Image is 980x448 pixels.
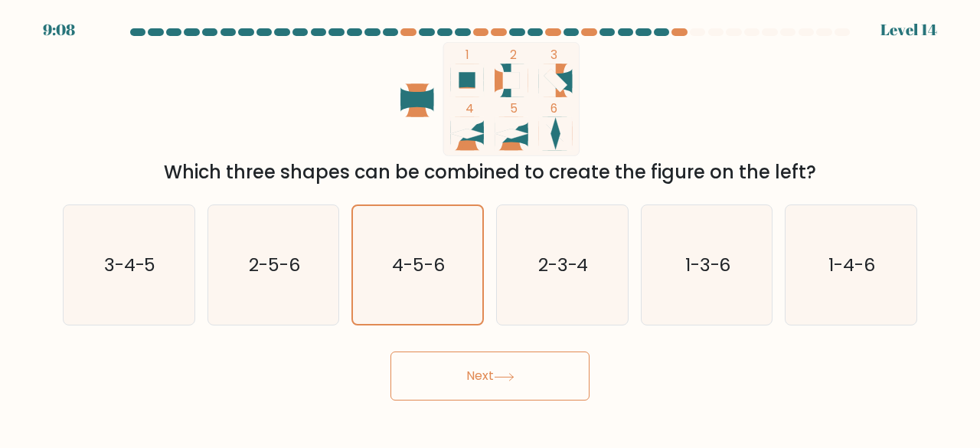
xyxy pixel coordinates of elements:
[465,47,469,63] tspan: 1
[538,252,589,277] text: 2-3-4
[685,252,731,277] text: 1-3-6
[465,100,474,116] tspan: 4
[829,252,876,277] text: 1-4-6
[390,352,590,401] button: Next
[393,253,446,277] text: 4-5-6
[550,100,557,116] tspan: 6
[880,18,937,41] div: Level 14
[249,252,300,277] text: 2-5-6
[104,252,156,277] text: 3-4-5
[72,159,908,186] div: Which three shapes can be combined to create the figure on the left?
[510,100,518,116] tspan: 5
[510,47,517,63] tspan: 2
[550,47,557,63] tspan: 3
[43,18,75,41] div: 9:08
